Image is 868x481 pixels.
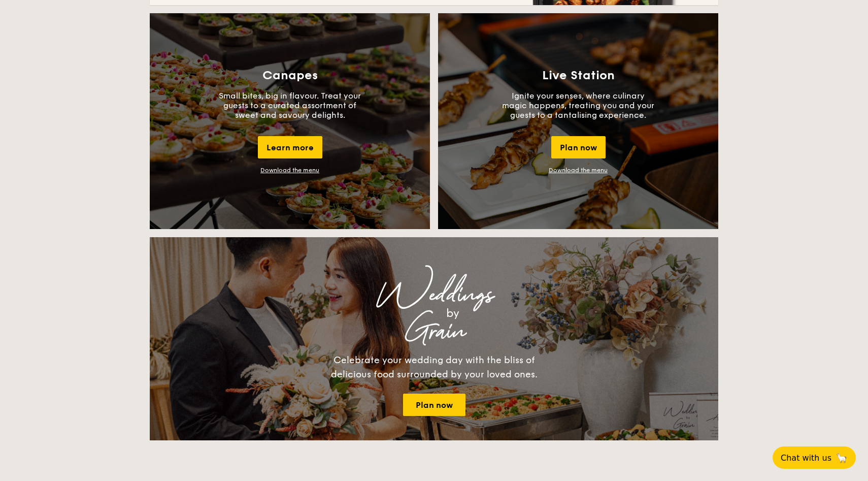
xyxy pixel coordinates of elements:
[403,394,465,416] a: Plan now
[551,136,606,158] div: Plan now
[836,452,848,464] span: 🦙
[214,91,366,120] p: Small bites, big in flavour. Treat your guests to a curated assortment of sweet and savoury delig...
[773,446,856,469] button: Chat with us🦙
[781,453,831,463] span: Chat with us
[258,136,322,158] div: Learn more
[262,69,318,83] h3: Canapes
[549,167,608,174] a: Download the menu
[260,167,319,174] a: Download the menu
[320,353,548,381] div: Celebrate your wedding day with the bliss of delicious food surrounded by your loved ones.
[542,69,615,83] h3: Live Station
[239,323,629,341] div: Grain
[239,286,629,304] div: Weddings
[277,304,629,323] div: by
[502,91,654,120] p: Ignite your senses, where culinary magic happens, treating you and your guests to a tantalising e...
